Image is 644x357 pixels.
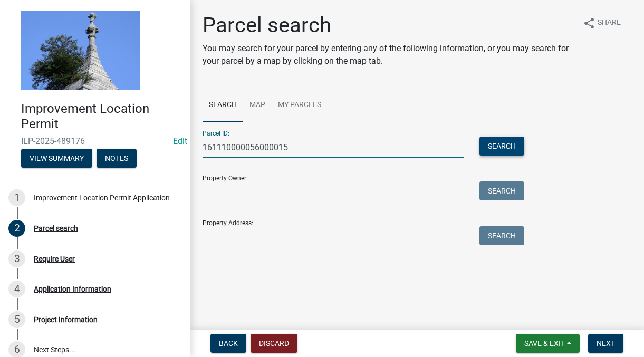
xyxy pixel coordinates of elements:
p: You may search for your parcel by entering any of the following information, or you may search fo... [203,42,574,67]
div: Parcel search [34,225,78,232]
button: Search [479,181,524,200]
div: 1 [8,189,25,206]
button: Back [210,334,246,353]
div: Require User [34,255,75,263]
button: Discard [251,334,297,353]
a: My Parcels [272,89,328,122]
button: shareShare [574,13,629,33]
span: Save & Exit [524,339,565,348]
wm-modal-confirm: Summary [21,155,92,163]
i: share [583,17,595,30]
div: 5 [8,311,25,328]
wm-modal-confirm: Edit Application Number [173,136,187,146]
button: Save & Exit [516,334,580,353]
img: Decatur County, Indiana [21,11,140,90]
button: Next [588,334,623,353]
h4: Improvement Location Permit [21,101,181,132]
button: Search [479,226,524,245]
button: Search [479,137,524,156]
span: Next [597,339,615,348]
span: Share [598,17,621,30]
span: ILP-2025-489176 [21,136,169,146]
a: Map [243,89,272,122]
div: Application Information [34,285,111,293]
a: Search [203,89,243,122]
div: Project Information [34,316,98,323]
div: 2 [8,220,25,237]
wm-modal-confirm: Notes [97,155,137,163]
button: Notes [97,149,137,168]
a: Edit [173,136,187,146]
div: 3 [8,250,25,267]
button: View Summary [21,149,92,168]
div: Improvement Location Permit Application [34,194,170,201]
span: Back [219,339,238,348]
div: 4 [8,281,25,297]
h1: Parcel search [203,13,574,38]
